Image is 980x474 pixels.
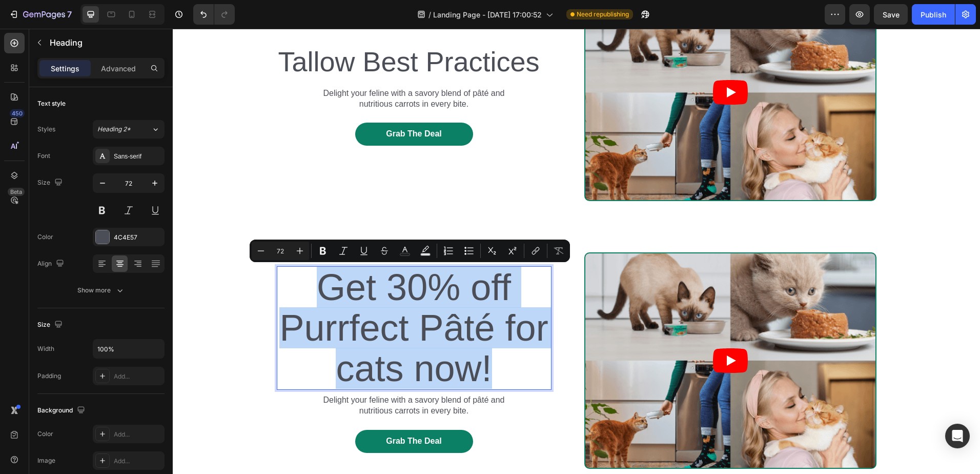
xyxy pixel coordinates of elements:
span: Save [883,10,900,19]
div: Image [37,456,55,465]
div: Font [37,151,50,161]
div: Text style [37,99,66,108]
div: Editor contextual toolbar [250,240,570,262]
span: Landing Page - [DATE] 17:00:52 [433,9,542,20]
p: Heading [50,36,160,49]
div: Size [37,318,65,332]
div: Add... [114,457,162,466]
div: Padding [37,371,61,381]
button: Save [874,4,908,25]
div: Grab The Deal [213,407,269,418]
div: Styles [37,125,55,134]
div: 450 [10,109,25,117]
span: / [428,9,431,20]
button: Show more [37,281,165,300]
div: Show more [77,285,125,295]
p: 7 [67,8,72,21]
div: Sans-serif [114,152,162,161]
div: Publish [921,9,946,20]
p: Delight your feline with a savory blend of pâté and nutritious carrots in every bite. [143,366,340,388]
div: Undo/Redo [193,4,235,25]
button: Publish [912,4,955,25]
div: Add... [114,372,162,381]
button: Heading 2* [93,120,165,139]
div: Beta [8,188,25,196]
button: Play [540,320,575,344]
div: Add... [114,430,162,439]
button: Play [540,51,575,76]
div: Color [37,232,53,242]
div: Open Intercom Messenger [945,424,970,448]
span: Heading 2* [97,125,131,134]
div: Align [37,257,66,271]
div: Size [37,176,65,190]
p: Get 30% off Purrfect Pâté for cats now! [105,239,378,361]
div: Color [37,429,53,439]
h2: Rich Text Editor. Editing area: main [104,238,379,362]
iframe: Design area [173,29,980,474]
div: Width [37,344,54,353]
button: Grab The Deal [182,94,300,117]
div: Background [37,404,87,418]
button: Grab The Deal [182,401,300,424]
span: Need republishing [577,10,629,19]
input: Auto [93,340,164,358]
button: 7 [4,4,76,25]
p: Advanced [101,63,136,74]
p: Settings [51,63,79,74]
div: Grab The Deal [213,100,269,111]
div: 4C4E57 [114,233,162,242]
